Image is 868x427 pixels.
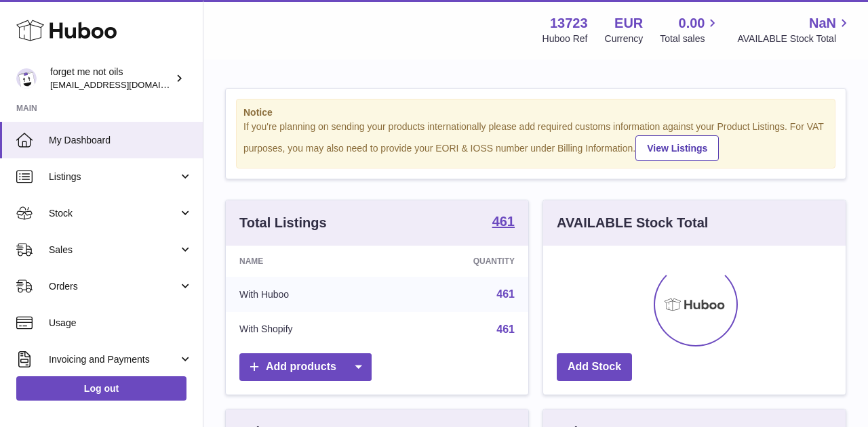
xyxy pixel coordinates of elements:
span: 0.00 [679,14,705,32]
span: Listings [49,171,178,183]
a: 461 [496,288,515,300]
div: Currency [605,32,644,45]
a: Add Stock [557,353,632,381]
a: Add products [239,353,372,381]
th: Name [226,246,389,277]
a: Log out [16,376,186,401]
div: Huboo Ref [542,32,588,45]
span: Invoicing and Payments [49,353,178,366]
a: 461 [492,215,515,231]
strong: 461 [492,215,515,228]
span: NaN [809,14,836,32]
strong: Notice [243,106,828,119]
span: Total sales [660,32,720,45]
div: forget me not oils [50,66,172,91]
span: [EMAIL_ADDRESS][DOMAIN_NAME] [50,79,199,90]
span: Usage [49,317,193,330]
h3: Total Listings [239,214,327,232]
strong: EUR [614,14,643,32]
span: Orders [49,280,178,293]
th: Quantity [389,246,528,277]
span: My Dashboard [49,134,193,147]
a: NaN AVAILABLE Stock Total [737,14,852,45]
a: 461 [496,323,515,335]
span: Stock [49,207,178,220]
img: forgetmenothf@gmail.com [16,68,37,89]
strong: 13723 [550,14,588,32]
h3: AVAILABLE Stock Total [557,214,708,232]
td: With Huboo [226,277,389,312]
div: If you're planning on sending your products internationally please add required customs informati... [243,120,828,161]
a: View Listings [635,135,719,161]
span: AVAILABLE Stock Total [737,32,852,45]
a: 0.00 Total sales [660,14,720,45]
span: Sales [49,244,178,256]
td: With Shopify [226,312,389,347]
